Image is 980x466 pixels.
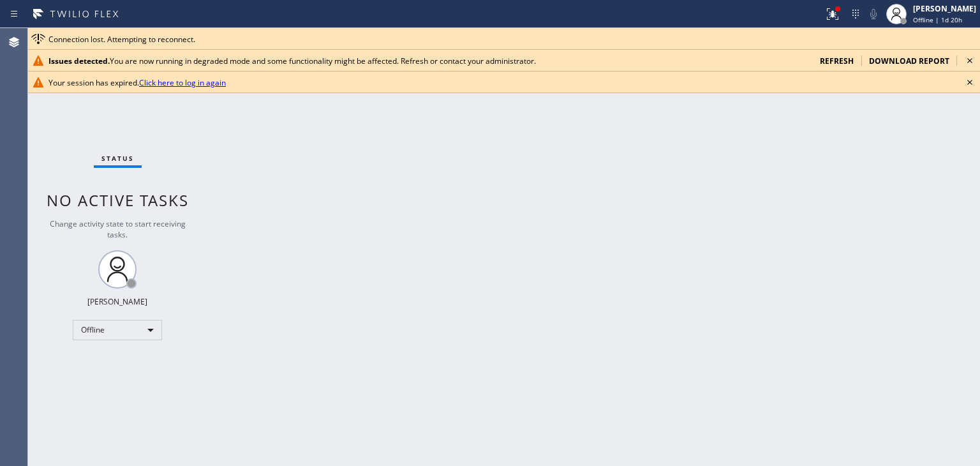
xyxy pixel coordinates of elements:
span: Your session has expired. [48,77,226,88]
div: You are now running in degraded mode and some functionality might be affected. Refresh or contact... [48,56,810,66]
span: Change activity state to start receiving tasks. [50,218,186,240]
div: [PERSON_NAME] [87,296,147,307]
span: Connection lost. Attempting to reconnect. [48,34,195,45]
div: Offline [73,320,162,340]
span: refresh [820,56,854,66]
div: [PERSON_NAME] [913,3,976,14]
button: Mute [865,5,882,23]
span: No active tasks [47,190,189,211]
b: Issues detected. [48,56,110,66]
span: Status [101,154,134,163]
span: download report [869,56,949,66]
span: Offline | 1d 20h [913,15,962,24]
a: Click here to log in again [139,77,226,88]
